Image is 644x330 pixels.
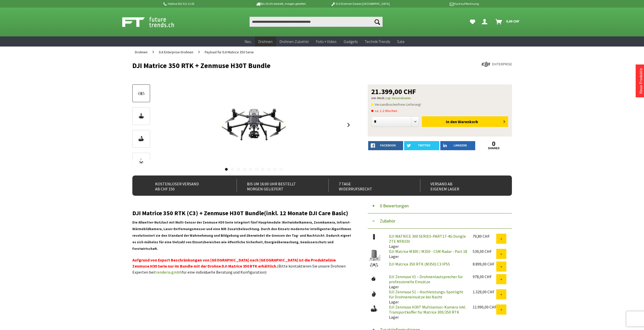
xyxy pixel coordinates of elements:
strong: Die Allwetter-Nutzlast mit Multi-Sensor der Zenmuse H30 Serie integriert fünf Hauptmodule: Weitwi... [132,220,351,251]
a: DJI Matrice 350 RTK (M350) C3 IP55 [389,261,450,267]
a: LinkedIn [440,141,475,150]
a: Neue Produkte [638,68,643,94]
a: Meine Favoriten [467,17,478,27]
span: LinkedIn [454,144,467,147]
img: DJI Matrice 350 RTK (M350) C3 IP55 [368,261,380,269]
div: 1.329,00 CHF [473,289,496,294]
button: 0 Bewertungen [368,198,512,213]
a: zzgl. Versandkosten [385,96,411,100]
p: DJI Drohnen Dealer [GEOGRAPHIC_DATA] [321,1,400,7]
a: DJI Matrice M300 / M350 - CSM Radar - Part 18 [389,249,467,254]
input: Produkt, Marke, Kategorie, EAN, Artikelnummer… [250,17,383,27]
a: Foto + Video [313,36,340,47]
a: DJI Zenmuse H30T Multisensor-Kamera inkl. Transportkoffer für Matrice 300/350 RTK [389,304,466,315]
p: Hotline 032 511 11 03 [163,1,242,7]
div: 978,00 CHF [473,274,496,279]
span: (inkl. 12 Monate DJI Care Basic) [264,209,348,217]
img: DJI Matrice 350 RTK + Zenmuse H30T Bundle [190,84,318,165]
h1: DJI Matrice 350 RTK + Zenmuse H30T Bundle [132,62,436,69]
span: DJI Enterprise Drohnen [159,50,193,54]
div: Kostenloser Versand ab CHF 150 [145,179,226,192]
span: 21.399,00 CHF [371,88,416,95]
div: Lager [385,249,469,259]
button: Zubehör [368,213,512,229]
a: Gadgets [340,36,361,47]
span: Payload für DJI Matrice 350 Serie [205,50,254,54]
div: Bis um 16:00 Uhr bestellt Morgen geliefert [237,179,317,192]
img: DJI Zenmuse S1 – Hochleistungs-Spotlight für Drohneneinsätze bei Nacht [368,289,380,299]
img: DJI MATRICE 300 SERIES-PART17-4G Dongle ZTE MF833V [368,234,380,240]
div: Lager [385,274,469,289]
a: Warenkorb [493,17,522,27]
div: 8.899,00 CHF [473,261,496,267]
a: trenderia gmbh [154,270,182,275]
img: DJI Zenmuse H30T Multisensor-Kamera inkl. Transportkoffer für Matrice 300/350 RTK [368,304,380,314]
span: Neu [245,39,251,44]
a: Payload für DJI Matrice 350 Serie [202,47,256,58]
span: twitter [418,144,430,147]
div: 539,00 CHF [473,249,496,254]
span: Drohnen [258,39,273,44]
a: Drohnen [255,36,276,47]
a: Drohnen [132,47,150,58]
p: inkl. MwSt. [371,95,508,101]
span: ca. 1-2 Wochen [371,108,397,114]
span: Warenkorb [458,119,478,124]
div: Lager [385,234,469,249]
button: In den Warenkorb [422,116,508,127]
div: Lager [385,289,469,304]
span: Gadgets [344,39,358,44]
a: DJI Enterprise Drohnen [156,47,196,58]
p: (Bitte kontaktieren Sie unsere Drohnen Experten bei für eine individuelle Beratung und Konfigurat... [132,257,352,275]
a: Neu [241,36,255,47]
a: DJI MATRICE 300 SERIES-PART17-4G Dongle ZTE MF833V [389,234,466,244]
h2: DJI Matrice 350 RTK (C3) + Zenmuse H30T Bundle [132,210,352,216]
img: DJI Enterprise [482,62,512,67]
a: DJI Zenmuse V1 – Drohnenlautsprecher für professionelle Einsätze [389,274,463,284]
span: 0,00 CHF [506,17,520,25]
span: In den [446,119,457,124]
div: Lager [385,304,469,320]
button: Suchen [372,17,383,27]
a: DJI Zenmuse S1 – Hochleistungs-Spotlight für Drohneneinsätze bei Nacht [389,289,463,299]
a: shares [476,147,511,150]
a: Sale [393,36,408,47]
div: 11.990,00 CHF [473,304,496,310]
a: 0 [476,141,511,147]
span: facebook [380,144,396,147]
a: Technik-Trends [361,36,393,47]
img: Shop Futuretrends - zur Startseite wechseln [122,16,185,28]
span: Versandkostenfreie Lieferung! [371,101,421,107]
span: Drohnen [135,50,148,54]
span: Foto + Video [316,39,337,44]
img: DJI Zenmuse V1 – Drohnenlautsprecher für professionelle Einsätze [368,274,380,284]
a: facebook [368,141,403,150]
img: DJI Matrice M300 / M350 - CSM Radar - Part 18 [368,249,380,261]
div: Versand ab eigenem Lager [420,179,501,192]
span: Technik-Trends [365,39,390,44]
a: twitter [404,141,439,150]
span: Sale [397,39,405,44]
a: Dein Konto [480,17,491,27]
strong: Aufgrund von Export Beschränkungen von [GEOGRAPHIC_DATA] nach [GEOGRAPHIC_DATA] ist die Produktel... [132,257,336,269]
div: 79,80 CHF [473,234,496,239]
span: Drohnen Zubehör [280,39,309,44]
img: Vorschau: DJI Matrice 350 RTK + Zenmuse H30T Bundle [134,89,149,98]
a: Drohnen Zubehör [276,36,313,47]
p: Kauf auf Rechnung [400,1,479,7]
p: Bis 16 Uhr bestellt, morgen geliefert. [242,1,321,7]
div: 7 Tage Widerrufsrecht [328,179,409,192]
